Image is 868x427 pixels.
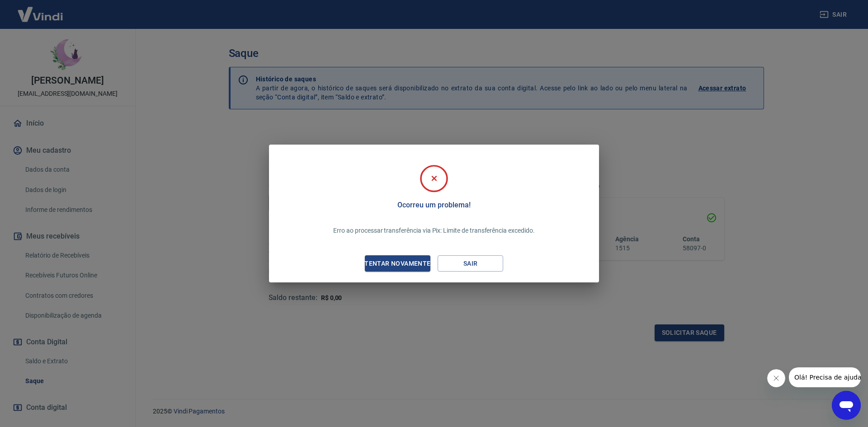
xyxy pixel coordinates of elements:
iframe: Fechar mensagem [767,369,785,387]
button: Sair [438,255,503,272]
div: Tentar novamente [354,258,441,269]
p: Erro ao processar transferência via Pix: Limite de transferência excedido. [333,226,534,235]
h5: Ocorreu um problema! [397,201,470,210]
button: Tentar novamente [365,255,430,272]
iframe: Mensagem da empresa [789,367,861,387]
iframe: Botão para abrir a janela de mensagens [832,391,861,420]
span: Olá! Precisa de ajuda? [5,6,76,14]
